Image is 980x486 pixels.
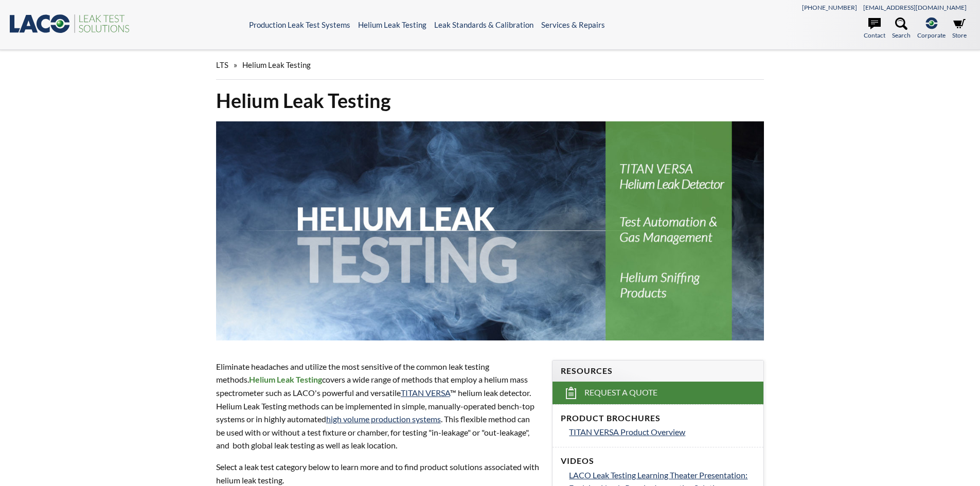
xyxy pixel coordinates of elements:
span: Helium Leak Testing [242,60,311,69]
a: [EMAIL_ADDRESS][DOMAIN_NAME] [863,4,967,11]
span: TITAN VERSA Product Overview [569,427,685,437]
a: Contact [864,17,885,40]
span: Corporate [917,30,946,40]
a: [PHONE_NUMBER] [802,4,857,11]
h4: Product Brochures [561,413,755,424]
h4: Resources [561,366,755,376]
a: TITAN VERSA Product Overview [569,425,755,439]
h4: Videos [561,456,755,466]
a: Leak Standards & Calibration [434,20,533,29]
a: Production Leak Test Systems [249,20,350,29]
span: Request a Quote [584,387,657,398]
a: Request a Quote [553,382,763,404]
a: Services & Repairs [541,20,605,29]
div: » [216,50,764,80]
a: Search [892,17,911,40]
span: LTS [216,60,228,69]
strong: Helium Leak Testing [249,374,322,384]
a: Helium Leak Testing [358,20,426,29]
a: high volume production systems [326,414,441,424]
a: Store [952,17,967,40]
img: Helium Leak Testing header [216,121,764,340]
p: Eliminate headaches and utilize the most sensitive of the common leak testing methods. covers a w... [216,360,540,452]
h1: Helium Leak Testing [216,88,764,113]
a: TITAN VERSA [401,388,450,398]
